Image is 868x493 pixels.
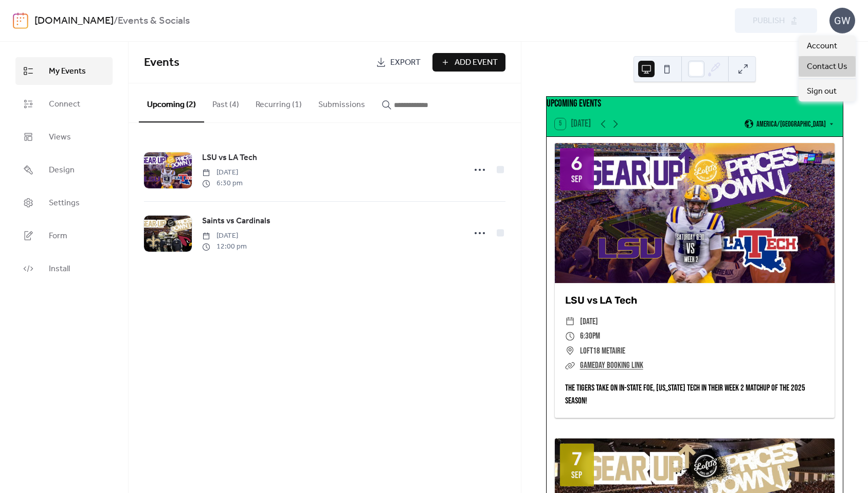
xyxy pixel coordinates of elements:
div: Upcoming events [547,97,843,112]
span: 6:30 pm [202,178,243,189]
div: ​ [565,329,575,344]
div: ​ [565,314,575,329]
a: Views [15,123,113,151]
span: Install [49,263,70,275]
span: Design [49,164,75,177]
button: Upcoming (2) [139,83,204,122]
div: 6 [571,154,583,173]
div: ​ [565,344,575,359]
span: My Events [49,65,86,78]
span: Contact Us [807,61,847,73]
div: Sep [571,471,582,480]
button: Recurring (1) [247,83,310,121]
span: 6:30pm [580,329,600,344]
span: America/[GEOGRAPHIC_DATA] [756,120,826,128]
a: Connect [15,90,113,118]
a: LSU vs LA Tech [565,294,637,306]
a: GAMEDAY BOOKING LINK [580,360,643,371]
a: Form [15,222,113,250]
a: Export [368,53,428,72]
span: Views [49,131,71,144]
img: logo [13,12,28,29]
a: Contact Us [799,56,856,77]
a: [DOMAIN_NAME] [34,11,114,31]
a: Saints vs Cardinals [202,215,270,228]
b: Events & Socials [118,11,190,31]
a: LSU vs LA Tech [202,151,257,165]
span: 12:00 pm [202,241,247,252]
span: LSU vs LA Tech [202,152,257,164]
button: Past (4) [204,83,247,121]
a: My Events [15,57,113,85]
span: Add Event [455,57,498,69]
span: Loft18 Metairie [580,344,625,359]
button: Submissions [310,83,373,121]
div: GW [829,8,855,33]
a: Design [15,156,113,184]
a: Account [799,36,856,56]
span: [DATE] [202,231,247,241]
span: Events [144,51,179,74]
span: [DATE] [202,167,243,178]
span: [DATE] [580,314,598,329]
span: Form [49,230,67,242]
div: The tigers take on in-state foe, [US_STATE] Tech in their Week 2 matchup of the 2025 season! [555,382,835,408]
span: Export [390,57,421,69]
span: Settings [49,197,80,209]
span: Sign out [807,85,837,98]
span: Saints vs Cardinals [202,215,270,227]
a: Settings [15,189,113,217]
div: ​ [565,358,575,373]
span: Connect [49,98,80,111]
b: / [114,11,118,31]
button: Add Event [432,53,505,72]
div: 7 [572,450,582,468]
div: Sep [571,175,582,184]
span: Account [807,40,837,52]
a: Install [15,255,113,283]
